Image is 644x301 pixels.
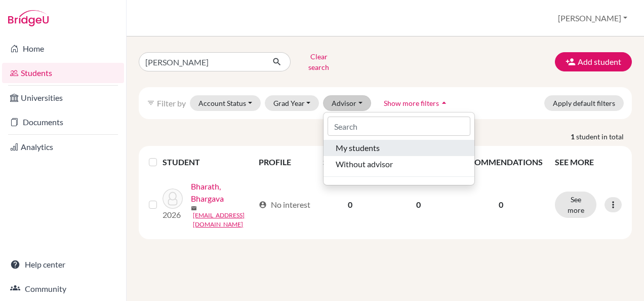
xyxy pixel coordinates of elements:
[323,95,371,111] button: Advisor
[291,49,347,75] button: Clear search
[317,150,383,174] th: SHORTLISTED
[336,142,380,154] span: My students
[323,112,475,185] div: Advisor
[2,112,124,132] a: Documents
[2,88,124,108] a: Universities
[317,174,383,235] td: 0
[328,117,470,136] input: Search
[571,131,576,142] strong: 1
[191,180,254,205] a: Bharath, Bhargava
[324,140,474,156] button: My students
[459,199,543,211] p: 0
[324,156,474,172] button: Without advisor
[2,279,124,299] a: Community
[553,9,632,28] button: [PERSON_NAME]
[2,39,124,59] a: Home
[2,254,124,275] a: Help center
[259,199,310,211] div: No interest
[544,95,624,111] button: Apply default filters
[384,99,439,107] span: Show more filters
[253,150,317,174] th: PROFILE
[555,192,596,218] button: See more
[163,150,252,174] th: STUDENT
[163,189,183,209] img: Bharath, Bhargava
[383,174,453,235] td: 0
[2,137,124,157] a: Analytics
[453,150,549,174] th: RECOMMENDATIONS
[190,95,261,111] button: Account Status
[549,150,628,174] th: SEE MORE
[147,99,155,107] i: filter_list
[336,158,393,170] span: Without advisor
[265,95,319,111] button: Grad Year
[191,205,197,211] span: mail
[193,211,254,229] a: [EMAIL_ADDRESS][DOMAIN_NAME]
[157,98,186,108] span: Filter by
[576,131,632,142] span: student in total
[8,10,49,26] img: Bridge-U
[439,98,449,108] i: arrow_drop_up
[163,209,183,221] p: 2026
[139,52,264,71] input: Find student by name...
[375,95,458,111] button: Show more filtersarrow_drop_up
[555,52,632,71] button: Add student
[2,63,124,83] a: Students
[259,201,267,209] span: account_circle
